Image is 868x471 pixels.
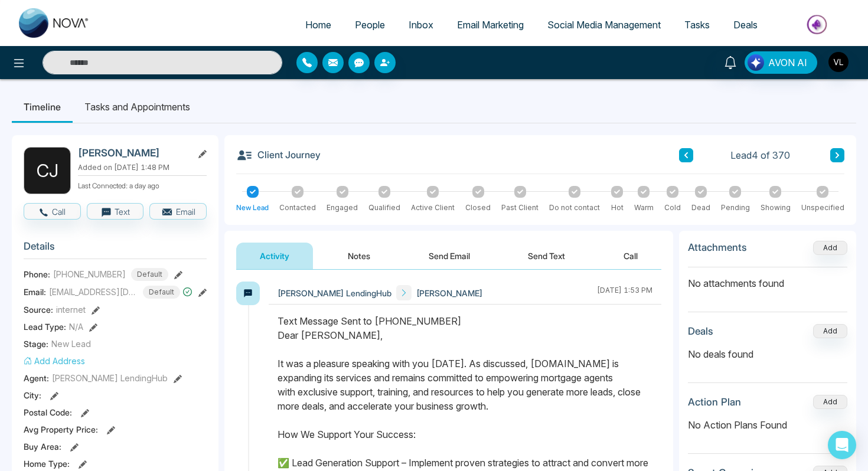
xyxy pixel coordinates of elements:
span: Email: [24,286,46,298]
div: Showing [761,202,791,213]
span: [EMAIL_ADDRESS][DOMAIN_NAME] [49,286,138,298]
p: Last Connected: a day ago [78,178,207,191]
img: Lead Flow [748,54,764,71]
button: Add [813,241,847,255]
div: Active Client [411,202,455,213]
span: Add [813,242,847,252]
p: No deals found [688,347,847,361]
div: Past Client [501,202,539,213]
span: Phone: [24,268,50,280]
img: Market-place.gif [775,11,861,38]
span: Default [131,268,168,281]
span: Home [305,19,331,31]
div: Hot [611,202,624,213]
div: Engaged [327,202,358,213]
span: City : [24,389,41,401]
a: Deals [722,14,769,36]
span: Source: [24,303,53,316]
div: Do not contact [549,202,600,213]
p: No Action Plans Found [688,418,847,432]
li: Tasks and Appointments [73,91,202,123]
a: Social Media Management [536,14,673,36]
a: Inbox [397,14,445,36]
span: Avg Property Price : [24,423,98,436]
span: [PERSON_NAME] LendingHub [52,372,168,384]
p: Added on [DATE] 1:48 PM [78,162,207,173]
img: Nova CRM Logo [19,8,90,38]
button: Send Text [504,243,589,269]
span: Agent: [24,372,49,384]
span: [PERSON_NAME] LendingHub [278,287,391,299]
button: AVON AI [745,51,817,74]
div: Open Intercom Messenger [828,431,856,459]
span: Lead 4 of 370 [730,148,790,162]
button: Add [813,395,847,409]
div: Cold [664,202,681,213]
div: [DATE] 1:53 PM [597,285,652,300]
button: Send Email [405,243,494,269]
h3: Attachments [688,241,747,253]
button: Notes [324,243,394,269]
button: Add [813,324,847,338]
li: Timeline [12,91,73,123]
button: Activity [236,243,313,269]
button: Text [87,203,144,220]
span: Email Marketing [457,19,524,31]
button: Add Address [24,355,85,367]
span: Social Media Management [547,19,661,31]
div: Qualified [368,202,400,213]
span: Postal Code : [24,406,72,418]
a: People [343,14,397,36]
span: Stage: [24,338,48,350]
span: Tasks [684,19,710,31]
div: Closed [465,202,491,213]
button: Email [149,203,207,220]
span: Deals [733,19,758,31]
div: Warm [634,202,654,213]
span: N/A [69,320,83,333]
div: Unspecified [801,202,844,213]
span: People [355,19,385,31]
span: [PHONE_NUMBER] [53,268,126,280]
span: Buy Area : [24,440,61,453]
button: Call [24,203,81,220]
h3: Details [24,240,207,259]
span: Default [143,286,180,299]
div: New Lead [236,202,269,213]
span: Inbox [409,19,433,31]
span: Lead Type: [24,320,66,333]
h2: [PERSON_NAME] [78,147,188,159]
div: Dead [691,202,710,213]
button: Call [600,243,661,269]
img: User Avatar [828,52,849,72]
a: Email Marketing [445,14,536,36]
a: Tasks [673,14,722,36]
a: Home [293,14,343,36]
span: [PERSON_NAME] [416,287,482,299]
span: internet [56,303,86,316]
h3: Action Plan [688,396,741,408]
div: C J [24,147,71,194]
div: Pending [721,202,750,213]
p: No attachments found [688,267,847,290]
h3: Deals [688,325,713,337]
span: Home Type : [24,457,70,470]
div: Contacted [279,202,316,213]
span: AVON AI [768,55,807,70]
span: New Lead [51,338,91,350]
h3: Client Journey [236,147,321,163]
